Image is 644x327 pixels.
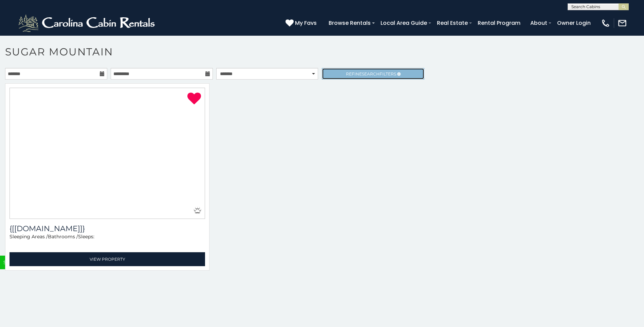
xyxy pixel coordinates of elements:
[554,17,594,29] a: Owner Login
[434,17,471,29] a: Real Estate
[17,13,158,33] img: White-1-2.png
[10,252,205,266] a: View Property
[10,224,205,233] h3: {[getUnitName(property)]}
[377,17,430,29] a: Local Area Guide
[187,92,201,106] a: Remove from favorites
[10,233,205,251] div: Sleeping Areas / Bathrooms / Sleeps:
[322,68,424,80] a: RefineSearchFilters
[346,71,396,76] span: Refine Filters
[618,18,627,28] img: mail-regular-white.png
[362,71,380,76] span: Search
[601,18,610,28] img: phone-regular-white.png
[527,17,551,29] a: About
[295,19,317,27] span: My Favs
[286,19,318,28] a: My Favs
[474,17,524,29] a: Rental Program
[325,17,374,29] a: Browse Rentals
